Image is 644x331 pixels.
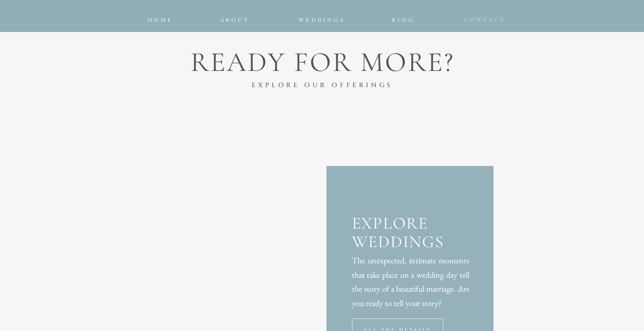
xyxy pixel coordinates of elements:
[464,14,498,20] a: CONTACT
[464,16,507,23] span: CONTACT
[352,254,469,310] p: The unexpected, intimate moments that take place on a wedding day tell the story of a beautiful m...
[352,214,465,247] a: Explore Weddings
[292,15,353,21] a: Weddings
[299,17,345,23] span: Weddings
[148,17,173,23] span: home
[392,17,415,23] span: Blog
[385,15,423,20] a: Blog
[147,15,174,20] a: home
[151,41,494,83] p: Ready for More?
[212,81,433,94] p: eXPLORE OUR OFFERINGS
[220,15,247,20] a: about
